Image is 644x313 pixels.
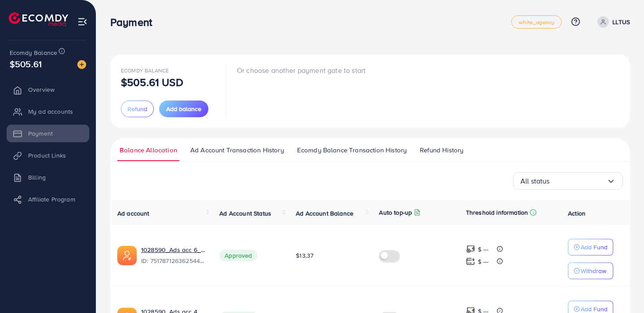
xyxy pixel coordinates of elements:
[10,48,57,57] span: Ecomdy Balance
[466,257,475,266] img: top-up amount
[141,245,205,266] div: <span class='underline'>1028590_Ads acc 6_1750390915755</span></br>7517871263625445383
[568,209,586,218] span: Action
[9,12,68,26] img: logo
[297,145,407,155] span: Ecomdy Balance Transaction History
[110,16,159,29] h3: Payment
[159,101,208,117] button: Add balance
[478,256,489,267] p: $ ---
[511,15,562,29] a: white_agency
[219,250,257,261] span: Approved
[121,101,154,117] button: Refund
[166,104,201,113] span: Add balance
[581,266,606,276] p: Withdraw
[581,242,608,252] p: Add Fund
[519,19,554,25] span: white_agency
[141,245,205,254] a: 1028590_Ads acc 6_1750390915755
[379,207,412,218] p: Auto top-up
[520,174,550,188] span: All status
[478,244,489,255] p: $ ---
[117,246,137,265] img: ic-ads-acc.e4c84228.svg
[296,251,313,260] span: $13.37
[612,17,630,27] p: LLTUS
[219,209,271,218] span: Ad Account Status
[594,16,630,28] a: LLTUS
[121,67,169,74] span: Ecomdy Balance
[117,209,149,218] span: Ad account
[141,256,205,265] span: ID: 7517871263625445383
[77,17,87,27] img: menu
[513,172,623,190] div: Search for option
[466,207,528,218] p: Threshold information
[550,174,607,188] input: Search for option
[237,65,366,76] p: Or choose another payment gate to start
[77,60,86,69] img: image
[568,239,613,255] button: Add Fund
[127,104,147,113] span: Refund
[120,145,177,155] span: Balance Allocation
[190,145,284,155] span: Ad Account Transaction History
[10,58,42,70] span: $505.61
[568,263,613,279] button: Withdraw
[466,245,475,254] img: top-up amount
[420,145,463,155] span: Refund History
[121,77,183,87] p: $505.61 USD
[296,209,353,218] span: Ad Account Balance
